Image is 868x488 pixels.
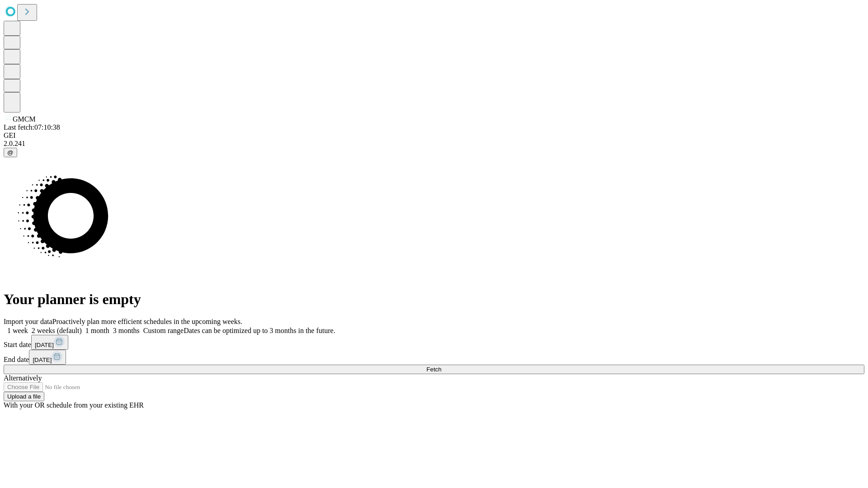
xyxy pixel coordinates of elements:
[4,401,144,409] span: With your OR schedule from your existing EHR
[143,327,184,334] span: Custom range
[52,318,242,325] span: Proactively plan more efficient schedules in the upcoming weeks.
[4,140,864,148] div: 2.0.241
[4,131,864,140] div: GEI
[4,350,864,365] div: End date
[7,327,28,334] span: 1 week
[184,327,335,334] span: Dates can be optimized up to 3 months in the future.
[4,148,17,157] button: @
[4,335,864,350] div: Start date
[4,123,60,131] span: Last fetch: 07:10:38
[4,392,44,401] button: Upload a file
[4,318,52,325] span: Import your data
[4,365,864,374] button: Fetch
[29,350,66,365] button: [DATE]
[4,291,864,308] h1: Your planner is empty
[31,335,68,350] button: [DATE]
[426,366,441,373] span: Fetch
[13,115,36,123] span: GMCM
[7,149,14,156] span: @
[113,327,140,334] span: 3 months
[32,327,82,334] span: 2 weeks (default)
[4,374,42,382] span: Alternatively
[33,357,52,363] span: [DATE]
[85,327,109,334] span: 1 month
[35,342,54,348] span: [DATE]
